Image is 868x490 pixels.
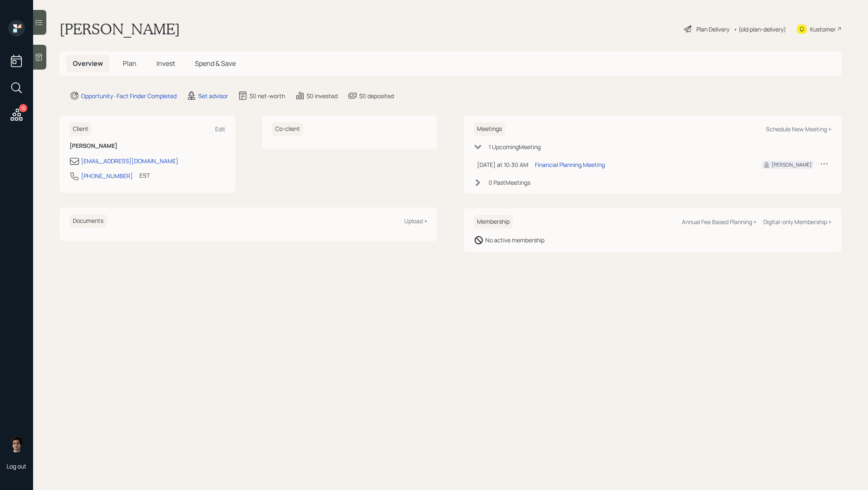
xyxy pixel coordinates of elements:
[766,125,832,133] div: Schedule New Meeting +
[70,214,107,228] h6: Documents
[73,59,103,68] span: Overview
[123,59,137,68] span: Plan
[489,142,541,151] div: 1 Upcoming Meeting
[404,217,427,225] div: Upload +
[70,122,92,136] h6: Client
[772,161,812,169] div: [PERSON_NAME]
[156,59,175,68] span: Invest
[272,122,303,136] h6: Co-client
[810,25,836,34] div: Kustomer
[535,160,605,169] div: Financial Planning Meeting
[7,462,26,470] div: Log out
[734,25,786,34] div: • (old plan-delivery)
[8,436,25,452] img: harrison-schaefer-headshot-2.png
[474,215,513,229] h6: Membership
[485,236,544,244] div: No active membership
[763,218,832,226] div: Digital-only Membership +
[60,20,180,38] h1: [PERSON_NAME]
[139,171,150,180] div: EST
[696,25,729,34] div: Plan Delivery
[477,160,528,169] div: [DATE] at 10:30 AM
[489,178,530,187] div: 0 Past Meeting s
[70,142,225,150] h6: [PERSON_NAME]
[682,218,757,226] div: Annual Fee Based Planning +
[195,59,236,68] span: Spend & Save
[249,92,285,100] div: $0 net-worth
[359,92,394,100] div: $0 deposited
[215,125,225,133] div: Edit
[307,92,338,100] div: $0 invested
[81,92,177,100] div: Opportunity · Fact Finder Completed
[81,157,178,165] div: [EMAIL_ADDRESS][DOMAIN_NAME]
[474,122,505,136] h6: Meetings
[19,104,27,112] div: 15
[198,92,228,100] div: Set advisor
[81,171,133,180] div: [PHONE_NUMBER]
